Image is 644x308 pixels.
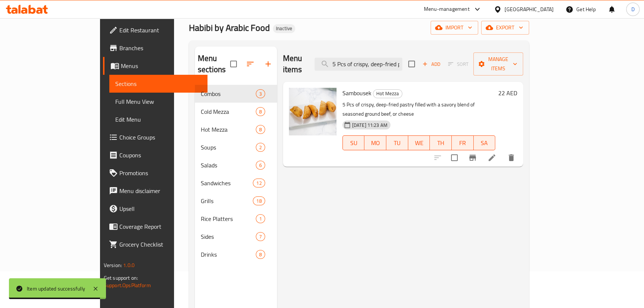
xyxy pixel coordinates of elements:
[201,250,256,259] span: Drinks
[226,56,241,72] span: Select all sections
[195,103,277,121] div: Cold Mezza8
[487,23,523,32] span: export
[487,153,496,162] a: Edit menu item
[256,107,265,116] div: items
[256,143,265,152] div: items
[195,210,277,228] div: Rice Platters1
[119,204,202,213] span: Upsell
[103,128,207,146] a: Choice Groups
[119,169,202,177] span: Promotions
[198,53,230,75] h2: Menu sections
[195,246,277,263] div: Drinks8
[464,149,482,167] button: Branch-specific-item
[283,53,306,75] h2: Menu items
[256,162,265,169] span: 6
[115,79,202,88] span: Sections
[201,232,256,241] span: Sides
[421,60,441,68] span: Add
[631,5,634,13] span: D
[201,161,256,170] span: Salads
[201,89,256,98] span: Combos
[103,39,207,57] a: Branches
[103,146,207,164] a: Coupons
[256,89,265,98] div: items
[477,138,493,148] span: SA
[256,233,265,240] span: 7
[498,88,517,98] h6: 22 AED
[256,214,265,223] div: items
[430,135,452,150] button: TH
[201,125,256,134] span: Hot Mezza
[389,138,405,148] span: TU
[109,110,207,128] a: Edit Menu
[121,61,202,70] span: Menus
[201,107,256,116] span: Cold Mezza
[474,135,496,150] button: SA
[256,125,265,134] div: items
[431,21,478,35] button: import
[115,97,202,106] span: Full Menu View
[256,144,265,151] span: 2
[349,122,390,129] span: [DATE] 11:23 AM
[103,57,207,75] a: Menus
[201,196,253,205] span: Grills
[273,25,295,32] span: Inactive
[256,215,265,222] span: 1
[256,232,265,241] div: items
[342,100,495,119] p: 5 Pcs of crispy, deep-fried pastry filled with a savory blend of seasoned ground beef, or cheese
[195,192,277,210] div: Grills18
[119,186,202,195] span: Menu disclaimer
[201,179,253,187] span: Sandwiches
[256,108,265,115] span: 8
[367,138,383,148] span: MO
[253,196,265,205] div: items
[104,273,138,283] span: Get support on:
[256,251,265,258] span: 8
[253,179,265,187] div: items
[109,93,207,110] a: Full Menu View
[443,58,473,70] span: Select section first
[119,44,202,52] span: Branches
[256,90,265,97] span: 3
[315,58,402,71] input: search
[404,56,419,72] span: Select section
[364,135,386,150] button: MO
[253,198,264,205] span: 18
[437,23,472,32] span: import
[123,260,135,270] span: 1.0.0
[342,87,371,99] span: Sambousek
[253,180,264,187] span: 12
[119,240,202,249] span: Grocery Checklist
[119,222,202,231] span: Coverage Report
[373,89,402,98] span: Hot Mezza
[447,150,462,166] span: Select to update
[109,75,207,93] a: Sections
[103,21,207,39] a: Edit Restaurant
[502,149,520,167] button: delete
[505,5,554,13] div: [GEOGRAPHIC_DATA]
[256,161,265,170] div: items
[103,235,207,253] a: Grocery Checklist
[433,138,449,148] span: TH
[479,55,517,73] span: Manage items
[473,52,523,76] button: Manage items
[195,174,277,192] div: Sandwiches12
[119,151,202,160] span: Coupons
[408,135,430,150] button: WE
[201,214,256,223] span: Rice Platters
[452,135,474,150] button: FR
[289,88,337,135] img: Sambousek
[201,143,256,152] span: Soups
[104,260,122,270] span: Version:
[104,280,151,290] a: Support.OpsPlatform
[342,135,365,150] button: SU
[115,115,202,124] span: Edit Menu
[419,58,443,70] span: Add item
[103,182,207,200] a: Menu disclaimer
